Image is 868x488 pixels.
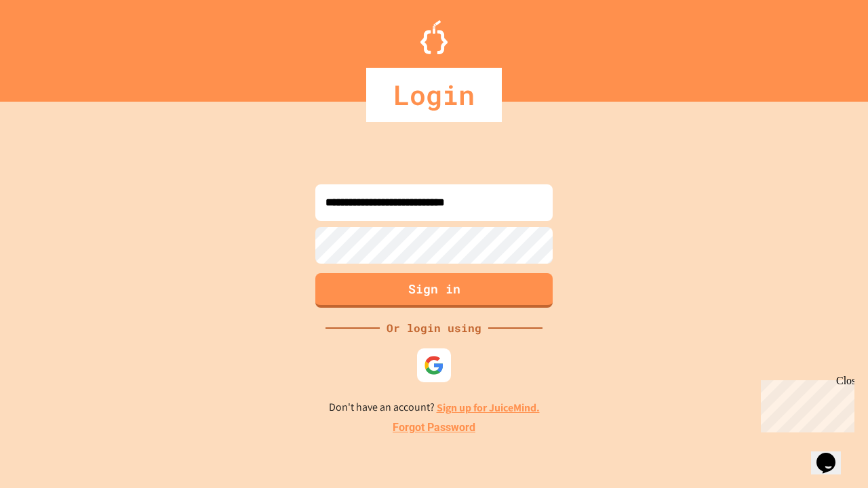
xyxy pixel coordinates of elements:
[380,320,488,336] div: Or login using
[424,355,444,375] img: google-icon.svg
[420,20,448,54] img: Logo.svg
[366,68,502,122] div: Login
[329,399,540,416] p: Don't have an account?
[755,375,854,432] iframe: chat widget
[393,420,475,436] a: Forgot Password
[5,5,94,86] div: Chat with us now!Close
[437,401,540,415] a: Sign up for JuiceMind.
[811,434,854,474] iframe: chat widget
[315,273,553,308] button: Sign in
